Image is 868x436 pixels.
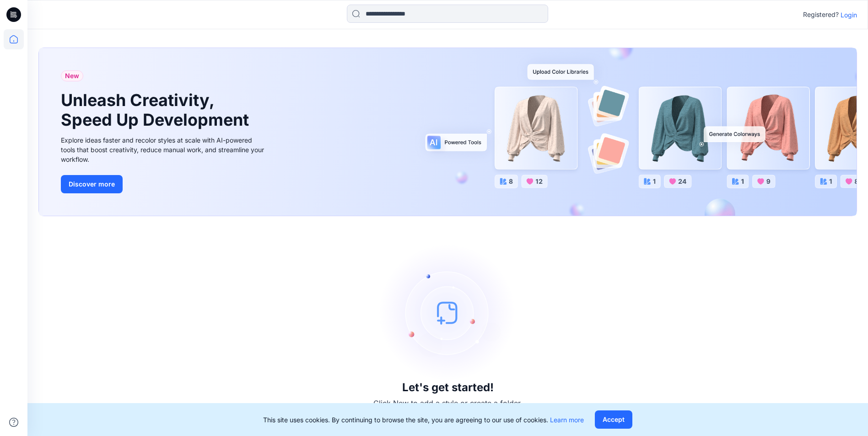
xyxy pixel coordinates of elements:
button: Accept [595,410,632,429]
h3: Let's get started! [402,381,494,394]
p: Click New to add a style or create a folder. [373,398,523,409]
div: Explore ideas faster and recolor styles at scale with AI-powered tools that boost creativity, red... [61,135,267,164]
img: empty-state-image.svg [379,244,517,381]
button: Discover more [61,175,123,193]
p: Login [841,10,857,20]
span: New [65,70,79,81]
a: Discover more [61,175,267,193]
p: Registered? [803,9,839,20]
h1: Unleash Creativity, Speed Up Development [61,90,253,130]
p: This site uses cookies. By continuing to browse the site, you are agreeing to our use of cookies. [263,415,584,425]
a: Learn more [550,416,584,424]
